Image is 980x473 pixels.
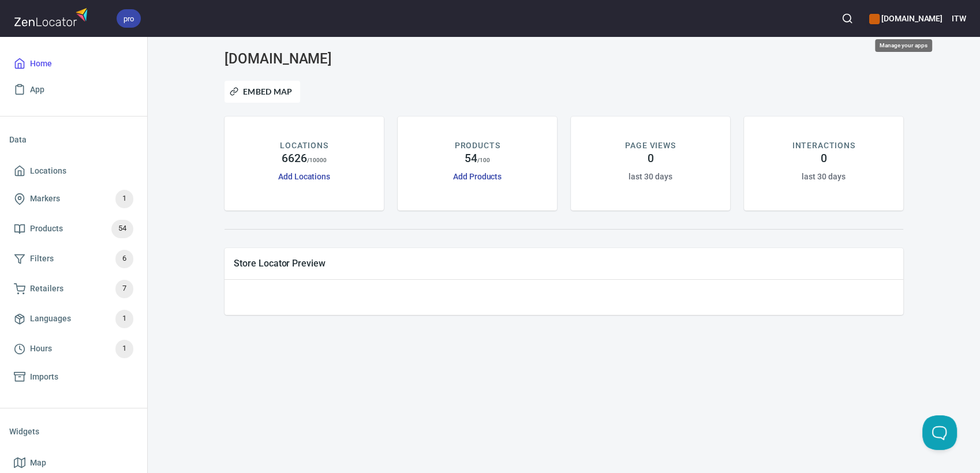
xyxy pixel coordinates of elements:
[117,9,141,28] div: pro
[307,156,327,164] p: / 10000
[453,172,502,181] a: Add Products
[9,274,138,304] a: Retailers7
[225,81,300,103] button: Embed Map
[465,152,477,166] h4: 54
[9,244,138,274] a: Filters6
[802,170,845,183] h6: last 30 days
[9,418,138,445] li: Widgets
[30,456,46,470] span: Map
[835,6,860,31] button: Search
[30,251,54,266] span: Filters
[234,257,894,269] span: Store Locator Preview
[115,192,133,205] span: 1
[30,222,63,236] span: Products
[30,281,63,296] span: Retailers
[225,51,442,67] h3: [DOMAIN_NAME]
[648,152,654,166] h4: 0
[30,311,71,326] span: Languages
[30,82,44,97] span: App
[30,370,58,384] span: Imports
[9,77,138,103] a: App
[952,12,966,25] h6: ITW
[869,12,942,25] h6: [DOMAIN_NAME]
[629,170,672,183] h6: last 30 days
[117,13,141,25] span: pro
[9,364,138,390] a: Imports
[278,172,330,181] a: Add Locations
[115,252,133,265] span: 6
[30,192,60,206] span: Markers
[952,6,966,31] button: ITW
[821,152,827,166] h4: 0
[30,341,52,356] span: Hours
[625,140,675,152] p: PAGE VIEWS
[9,214,138,244] a: Products54
[922,415,957,450] iframe: Help Scout Beacon - Open
[9,304,138,334] a: Languages1
[232,85,293,99] span: Embed Map
[30,57,52,71] span: Home
[14,5,91,29] img: zenlocator
[30,164,66,178] span: Locations
[9,158,138,184] a: Locations
[477,156,490,164] p: / 100
[280,140,328,152] p: LOCATIONS
[115,342,133,355] span: 1
[792,140,855,152] p: INTERACTIONS
[9,334,138,364] a: Hours1
[9,184,138,214] a: Markers1
[9,126,138,153] li: Data
[115,282,133,295] span: 7
[115,312,133,325] span: 1
[455,140,500,152] p: PRODUCTS
[282,152,307,166] h4: 6626
[9,51,138,77] a: Home
[111,222,133,235] span: 54
[869,14,880,24] button: color-CE600E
